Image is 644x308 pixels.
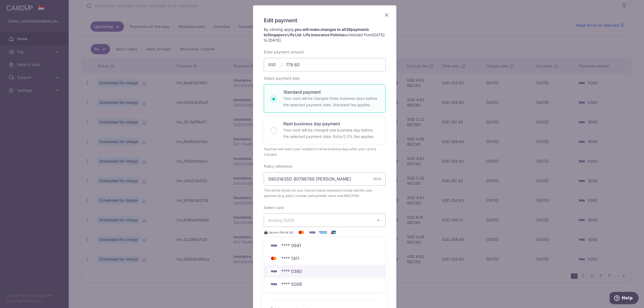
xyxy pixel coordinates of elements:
img: Visa [307,229,317,236]
strong: you will make changes to all payments to [264,27,369,37]
label: Select card [264,205,284,210]
div: 28/35 [373,176,381,182]
img: Mastercard [296,229,307,236]
iframe: Opens a widget where you can find more information [610,292,639,305]
label: Enter payment amount [264,49,304,55]
img: American Express [317,229,328,236]
img: Bank Card [268,255,279,262]
button: ending 5008 [264,214,386,227]
img: Bank Card [268,242,279,249]
img: Bank Card [268,268,279,274]
p: By clicking apply, scheduled from . [264,27,386,43]
img: UnionPay [328,229,339,236]
span: Secure 256-bit SSL [269,230,294,234]
span: ending 5008 [268,218,294,223]
p: Standard payment [283,89,379,95]
p: Your card will be charged three business days before the selected payment date. Standard fee appl... [283,95,379,108]
button: Close [383,12,390,18]
div: Payment will reach your recipient in three business days after your card is charged. [264,146,386,157]
span: Singapore Life Ltd: Life Insurance Policies [268,32,345,37]
label: Select payment plan [264,76,300,81]
span: 39 [346,27,351,32]
span: This will be shown on your insurer’s bank statement to help identify your payment (e.g. policy nu... [264,188,386,199]
span: SGD [268,62,282,67]
label: Policy reference [264,164,292,169]
img: Bank Card [268,281,279,287]
p: Your card will be charged one business day before the selected payment date. Extra 0.3% fee applies. [283,127,379,140]
p: Next business day payment [283,120,379,127]
h5: Edit payment [264,16,386,25]
input: 0.00 [264,58,386,71]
